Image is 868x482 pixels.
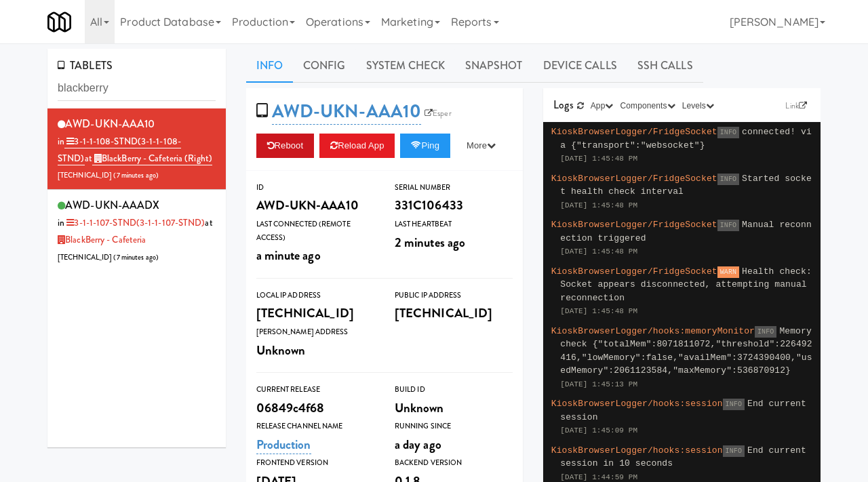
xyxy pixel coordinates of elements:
div: Last Connected (Remote Access) [256,218,374,244]
span: a minute ago [256,246,321,264]
span: (3-1-1-108-STND) [58,135,181,165]
span: INFO [755,326,776,338]
button: More [456,134,507,158]
div: ID [256,181,374,195]
span: [DATE] 1:44:59 PM [560,473,637,481]
span: WARN [717,266,739,278]
span: INFO [717,127,739,138]
span: Logs [553,97,573,113]
div: Serial Number [395,181,513,195]
span: KioskBrowserLogger/hooks:session [551,399,723,409]
span: INFO [723,399,745,410]
span: AWD-UKN-AAADX [65,197,159,213]
span: End current session [560,399,806,422]
span: Health check: Socket appears disconnected, attempting manual reconnection [560,266,812,303]
a: BlackBerry - Cafeteria [58,233,146,246]
div: 331C106433 [395,194,513,217]
span: [TECHNICAL_ID] ( ) [58,252,159,262]
span: KioskBrowserLogger/FridgeSocket [551,174,717,184]
a: Esper [421,106,455,120]
input: Search tablets [58,76,216,101]
span: 7 minutes ago [117,252,156,262]
button: Components [617,99,679,113]
span: AWD-UKN-AAA10 [65,116,155,132]
div: [PERSON_NAME] Address [256,325,374,339]
div: Unknown [395,397,513,420]
div: Backend Version [395,456,513,470]
a: Info [246,49,293,83]
span: (3-1-1-107-STND) [136,216,205,229]
div: [TECHNICAL_ID] [395,302,513,325]
div: Local IP Address [256,289,374,302]
span: 7 minutes ago [117,170,156,180]
span: TABLETS [58,58,113,73]
a: SSH Calls [627,49,703,83]
span: [TECHNICAL_ID] ( ) [58,170,159,180]
span: KioskBrowserLogger/FridgeSocket [551,127,717,137]
div: [TECHNICAL_ID] [256,302,374,325]
span: in [58,216,205,229]
div: 06849c4f68 [256,397,374,420]
a: 3-1-1-108-STND(3-1-1-108-STND) [58,135,181,165]
span: INFO [717,220,739,231]
a: AWD-UKN-AAA10 [272,98,421,125]
a: 3-1-1-107-STND(3-1-1-107-STND) [64,216,205,229]
a: Snapshot [455,49,533,83]
a: Production [256,435,311,454]
span: at [85,152,212,165]
span: 2 minutes ago [395,233,465,252]
span: at [58,216,213,246]
div: Running Since [395,420,513,433]
span: [DATE] 1:45:48 PM [560,201,637,209]
span: [DATE] 1:45:48 PM [560,155,637,163]
span: connected! via {"transport":"websocket"} [560,127,812,150]
span: Manual reconnection triggered [560,220,812,243]
div: AWD-UKN-AAA10 [256,194,374,217]
li: AWD-UKN-AAA10in 3-1-1-108-STND(3-1-1-108-STND)at BlackBerry - Cafeteria (Right)[TECHNICAL_ID] (7 ... [47,108,226,190]
a: System Check [356,49,455,83]
div: Build Id [395,383,513,397]
span: KioskBrowserLogger/FridgeSocket [551,266,717,277]
span: KioskBrowserLogger/FridgeSocket [551,220,717,230]
span: in [58,135,181,165]
span: INFO [723,445,745,457]
div: Release Channel Name [256,420,374,433]
button: App [587,99,617,113]
a: Config [293,49,356,83]
li: AWD-UKN-AAADXin 3-1-1-107-STND(3-1-1-107-STND)at BlackBerry - Cafeteria[TECHNICAL_ID] (7 minutes ... [47,190,226,270]
span: [DATE] 1:45:09 PM [560,426,637,435]
button: Reload App [319,134,395,158]
div: Public IP Address [395,289,513,302]
span: a day ago [395,435,441,454]
span: KioskBrowserLogger/hooks:memoryMonitor [551,326,755,336]
span: KioskBrowserLogger/hooks:session [551,445,723,456]
button: Reboot [256,134,315,158]
a: Link [782,99,810,113]
div: Current Release [256,383,374,397]
div: Last Heartbeat [395,218,513,231]
button: Ping [400,134,450,158]
span: [DATE] 1:45:13 PM [560,380,637,388]
span: [DATE] 1:45:48 PM [560,307,637,315]
a: Device Calls [533,49,627,83]
img: Micromart [47,10,71,34]
div: Unknown [256,339,374,362]
span: [DATE] 1:45:48 PM [560,247,637,256]
div: Frontend Version [256,456,374,470]
a: BlackBerry - Cafeteria (Right) [92,152,212,165]
button: Levels [679,99,717,113]
span: INFO [717,174,739,185]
